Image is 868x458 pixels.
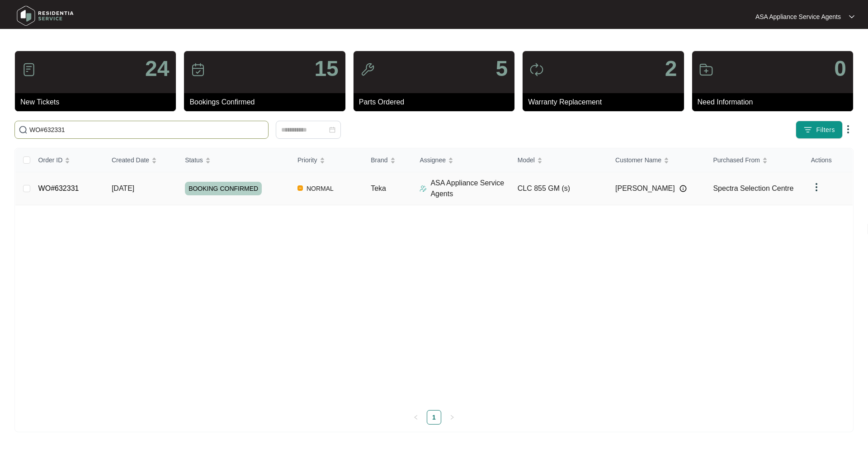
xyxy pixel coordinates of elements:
[145,58,169,80] p: 24
[191,62,205,77] img: icon
[755,12,841,21] p: ASA Appliance Service Agents
[371,184,386,192] span: Teka
[178,148,290,172] th: Status
[112,184,134,192] span: [DATE]
[699,62,713,77] img: icon
[843,124,854,135] img: dropdown arrow
[528,97,684,108] p: Warranty Replacement
[19,125,28,134] img: search-icon
[185,155,203,165] span: Status
[360,62,375,77] img: icon
[290,148,363,172] th: Priority
[185,182,262,195] span: BOOKING CONFIRMED
[679,185,687,192] img: Info icon
[22,62,36,77] img: icon
[804,148,853,172] th: Actions
[189,97,345,108] p: Bookings Confirmed
[31,148,104,172] th: Order ID
[445,410,459,425] li: Next Page
[665,58,677,80] p: 2
[371,155,387,165] span: Brand
[510,172,608,205] td: CLC 855 GM (s)
[420,185,427,192] img: Assigner Icon
[698,97,853,108] p: Need Information
[14,2,77,29] img: residentia service logo
[445,410,459,425] button: right
[409,410,423,425] li: Previous Page
[29,125,264,135] input: Search by Order Id, Assignee Name, Customer Name, Brand and Model
[363,148,412,172] th: Brand
[615,155,661,165] span: Customer Name
[413,415,419,420] span: left
[359,97,514,108] p: Parts Ordered
[104,148,178,172] th: Created Date
[409,410,423,425] button: left
[816,125,835,135] span: Filters
[713,155,759,165] span: Purchased From
[811,182,822,193] img: dropdown arrow
[430,178,510,199] p: ASA Appliance Service Agents
[495,58,508,80] p: 5
[20,97,176,108] p: New Tickets
[608,148,706,172] th: Customer Name
[38,184,79,192] a: WO#632331
[449,415,455,420] span: right
[427,410,441,425] li: 1
[510,148,608,172] th: Model
[803,125,812,134] img: filter icon
[713,184,793,192] span: Spectra Selection Centre
[314,58,338,80] p: 15
[38,155,63,165] span: Order ID
[834,58,846,80] p: 0
[706,148,803,172] th: Purchased From
[796,121,843,139] button: filter iconFilters
[529,62,544,77] img: icon
[427,411,441,424] a: 1
[303,183,337,194] span: NORMAL
[412,148,510,172] th: Assignee
[297,155,317,165] span: Priority
[297,185,303,191] img: Vercel Logo
[849,14,854,19] img: dropdown arrow
[420,155,446,165] span: Assignee
[518,155,535,165] span: Model
[615,183,675,194] span: [PERSON_NAME]
[112,155,149,165] span: Created Date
